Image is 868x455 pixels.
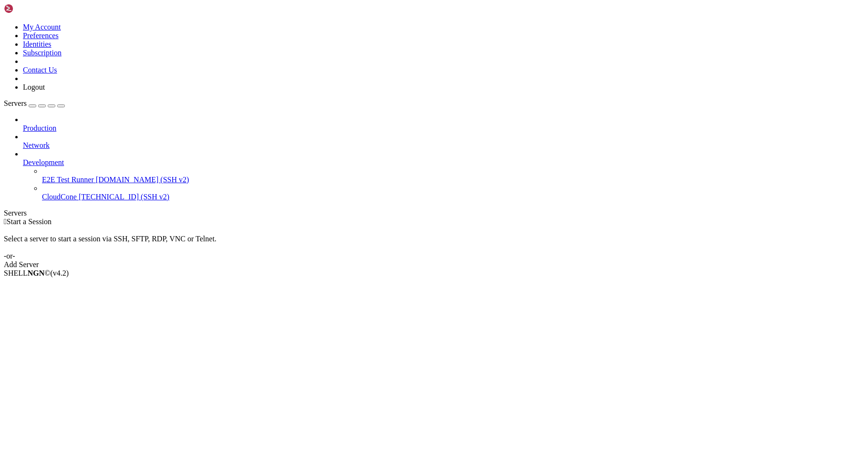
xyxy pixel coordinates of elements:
[51,269,69,277] span: 4.2.0
[42,193,77,201] span: CloudCone
[23,23,61,31] a: My Account
[4,99,65,107] a: Servers
[23,141,864,150] a: Network
[23,115,864,133] li: Production
[23,133,864,150] li: Network
[23,141,50,149] span: Network
[23,83,45,91] a: Logout
[23,124,56,132] span: Production
[28,269,45,277] b: NGN
[4,99,27,107] span: Servers
[4,209,864,217] div: Servers
[23,158,64,166] span: Development
[42,193,864,201] a: CloudCone [TECHNICAL_ID] (SSH v2)
[23,150,864,201] li: Development
[23,158,864,167] a: Development
[42,176,94,184] span: E2E Test Runner
[4,260,864,269] div: Add Server
[4,217,7,226] span: 
[7,217,52,226] span: Start a Session
[96,176,189,184] span: [DOMAIN_NAME] (SSH v2)
[79,193,169,201] span: [TECHNICAL_ID] (SSH v2)
[4,269,69,277] span: SHELL ©
[4,4,59,13] img: Shellngn
[23,66,57,74] a: Contact Us
[42,184,864,201] li: CloudCone [TECHNICAL_ID] (SSH v2)
[23,124,864,133] a: Production
[23,40,52,48] a: Identities
[42,167,864,184] li: E2E Test Runner [DOMAIN_NAME] (SSH v2)
[23,49,62,57] a: Subscription
[4,226,864,260] div: Select a server to start a session via SSH, SFTP, RDP, VNC or Telnet. -or-
[42,176,864,184] a: E2E Test Runner [DOMAIN_NAME] (SSH v2)
[23,31,59,40] a: Preferences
